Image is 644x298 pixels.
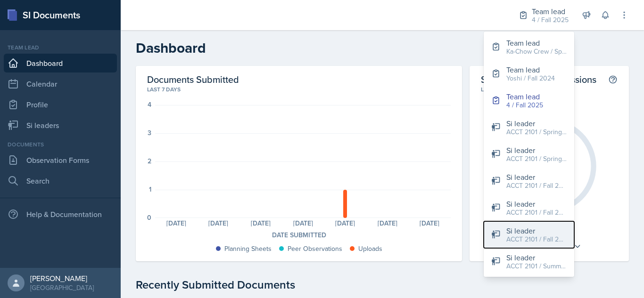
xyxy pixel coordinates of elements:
[481,73,596,85] h2: Si leaders with Submissions
[149,186,151,193] div: 1
[148,101,151,108] div: 4
[506,145,567,156] div: Si leader
[198,220,240,226] div: [DATE]
[506,100,543,110] div: 4 / Fall 2025
[358,244,382,254] div: Uploads
[506,64,555,75] div: Team lead
[506,127,567,137] div: ACCT 2101 / Spring 2024
[481,85,618,94] div: Last 7 days
[506,171,567,183] div: Si leader
[4,74,117,93] a: Calendar
[506,252,567,263] div: Si leader
[506,234,567,244] div: ACCT 2101 / Fall 2025
[4,151,117,169] a: Observation Forms
[4,54,117,72] a: Dashboard
[532,6,569,17] div: Team lead
[506,47,567,56] div: Ka-Chow Crew / Spring 2025
[324,220,366,226] div: [DATE]
[155,220,198,226] div: [DATE]
[147,85,451,94] div: Last 7 days
[4,95,117,114] a: Profile
[484,33,574,60] button: Team lead Ka-Chow Crew / Spring 2025
[147,230,451,240] div: Date Submitted
[288,244,342,254] div: Peer Observations
[506,118,567,129] div: Si leader
[239,220,282,226] div: [DATE]
[506,181,567,191] div: ACCT 2101 / Fall 2024
[506,198,567,209] div: Si leader
[484,194,574,221] button: Si leader ACCT 2101 / Fall 2023
[506,91,543,102] div: Team lead
[408,220,451,226] div: [DATE]
[484,248,574,275] button: Si leader ACCT 2101 / Summer 2024
[147,214,151,221] div: 0
[506,73,555,83] div: Yoshi / Fall 2024
[4,43,117,52] div: Team lead
[4,116,117,135] a: Si leaders
[484,168,574,194] button: Si leader ACCT 2101 / Fall 2024
[282,220,324,226] div: [DATE]
[506,208,567,217] div: ACCT 2101 / Fall 2023
[506,261,567,271] div: ACCT 2101 / Summer 2024
[484,87,574,114] button: Team lead 4 / Fall 2025
[4,171,117,190] a: Search
[366,220,409,226] div: [DATE]
[224,244,272,254] div: Planning Sheets
[484,60,574,87] button: Team lead Yoshi / Fall 2024
[147,73,451,85] h2: Documents Submitted
[148,158,151,164] div: 2
[30,274,94,283] div: [PERSON_NAME]
[148,129,151,136] div: 3
[4,140,117,149] div: Documents
[136,40,629,56] h2: Dashboard
[136,276,629,293] div: Recently Submitted Documents
[484,114,574,141] button: Si leader ACCT 2101 / Spring 2024
[4,205,117,224] div: Help & Documentation
[506,37,567,48] div: Team lead
[484,141,574,168] button: Si leader ACCT 2101 / Spring 2025
[484,221,574,248] button: Si leader ACCT 2101 / Fall 2025
[506,154,567,164] div: ACCT 2101 / Spring 2025
[532,15,569,25] div: 4 / Fall 2025
[506,225,567,236] div: Si leader
[30,283,94,292] div: [GEOGRAPHIC_DATA]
